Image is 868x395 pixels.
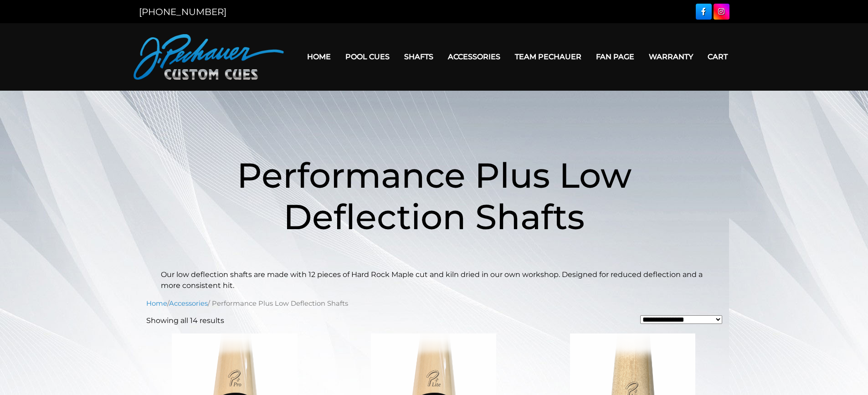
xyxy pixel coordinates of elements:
a: Fan Page [589,45,642,68]
a: [PHONE_NUMBER] [139,6,226,17]
a: Cart [700,45,735,68]
p: Our low deflection shafts are made with 12 pieces of Hard Rock Maple cut and kiln dried in our ow... [161,269,708,291]
a: Pool Cues [338,45,397,68]
a: Warranty [642,45,700,68]
a: Home [300,45,338,68]
a: Shafts [397,45,441,68]
span: Performance Plus Low Deflection Shafts [237,154,632,238]
p: Showing all 14 results [146,315,224,326]
nav: Breadcrumb [146,298,722,308]
a: Home [146,299,167,308]
select: Shop order [640,315,722,324]
a: Team Pechauer [508,45,589,68]
a: Accessories [169,299,208,308]
a: Accessories [441,45,508,68]
img: Pechauer Custom Cues [134,34,284,80]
